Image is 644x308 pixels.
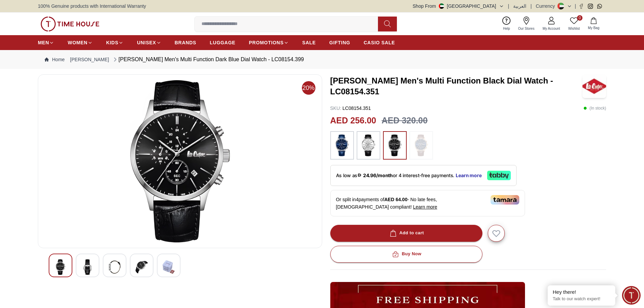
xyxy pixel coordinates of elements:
[137,37,161,49] a: UNISEX
[334,135,351,156] img: ...
[330,75,583,97] h3: [PERSON_NAME] Men's Multi Function Black Dial Watch - LC08154.351
[585,25,602,30] span: My Bag
[386,135,403,156] img: ...
[136,259,148,275] img: Lee Cooper Men's Multi Function Dark Blue Dial Watch - LC08154.399
[45,56,65,63] a: Home
[583,105,606,112] p: ( In stock )
[106,39,118,46] span: KIDS
[413,204,437,210] span: Learn more
[38,50,606,69] nav: Breadcrumb
[330,190,525,216] div: Or split in 4 payments of - No late fees, [DEMOGRAPHIC_DATA] compliant!
[302,81,315,95] span: 20%
[536,3,558,9] div: Currency
[540,26,563,31] span: My Account
[109,259,121,275] img: Lee Cooper Men's Multi Function Dark Blue Dial Watch - LC08154.399
[575,3,576,9] span: |
[499,15,514,32] a: Help
[553,289,610,295] div: Hey there!
[81,259,94,275] img: Lee Cooper Men's Multi Function Dark Blue Dial Watch - LC08154.399
[582,74,606,98] img: Lee Cooper Men's Multi Function Black Dial Watch - LC08154.351
[513,3,526,9] button: العربية
[38,39,49,46] span: MEN
[514,15,539,32] a: Our Stores
[330,225,482,242] button: Add to cart
[38,37,54,49] a: MEN
[579,4,584,9] a: Facebook
[137,39,156,46] span: UNISEX
[38,3,146,9] span: 100% Genuine products with International Warranty
[500,26,513,31] span: Help
[530,3,532,9] span: |
[384,197,407,202] span: AED 64.00
[175,39,196,46] span: BRANDS
[330,114,376,127] h2: AED 256.00
[330,246,482,263] button: Buy Now
[577,15,582,21] span: 0
[210,39,236,46] span: LUGGAGE
[516,26,537,31] span: Our Stores
[163,259,175,275] img: Lee Cooper Men's Multi Function Dark Blue Dial Watch - LC08154.399
[388,229,424,237] div: Add to cart
[597,4,602,9] a: Whatsapp
[508,3,509,9] span: |
[382,114,428,127] h3: AED 320.00
[564,15,584,32] a: 0Wishlist
[566,26,582,31] span: Wishlist
[329,37,350,49] a: GIFTING
[68,37,93,49] a: WOMEN
[584,16,603,32] button: My Bag
[70,56,109,63] a: [PERSON_NAME]
[439,3,444,9] img: United Arab Emirates
[330,105,341,111] span: SKU :
[364,39,395,46] span: CASIO SALE
[413,135,430,156] img: ...
[44,80,316,242] img: Lee Cooper Men's Multi Function Dark Blue Dial Watch - LC08154.399
[68,39,88,46] span: WOMEN
[54,259,67,275] img: Lee Cooper Men's Multi Function Dark Blue Dial Watch - LC08154.399
[391,250,421,258] div: Buy Now
[249,37,289,49] a: PROMOTIONS
[210,37,236,49] a: LUGGAGE
[302,37,316,49] a: SALE
[41,17,99,31] img: ...
[413,3,504,9] button: Shop From[GEOGRAPHIC_DATA]
[249,39,284,46] span: PROMOTIONS
[491,195,519,205] img: Tamara
[330,105,371,112] p: LC08154.351
[364,37,395,49] a: CASIO SALE
[360,135,377,156] img: ...
[553,296,610,302] p: Talk to our watch expert!
[329,39,350,46] span: GIFTING
[175,37,196,49] a: BRANDS
[588,4,593,9] a: Instagram
[302,39,316,46] span: SALE
[622,286,641,305] div: Chat Widget
[106,37,123,49] a: KIDS
[112,55,304,64] div: [PERSON_NAME] Men's Multi Function Dark Blue Dial Watch - LC08154.399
